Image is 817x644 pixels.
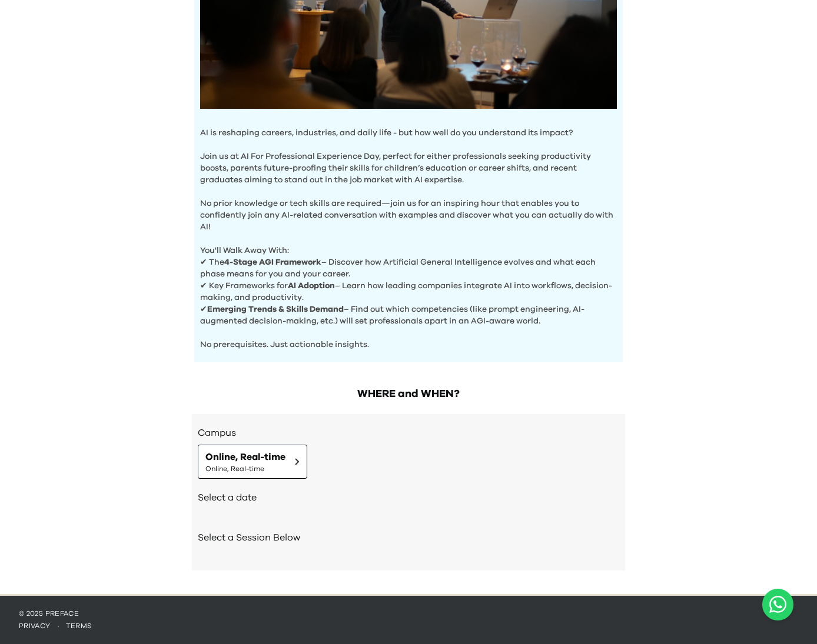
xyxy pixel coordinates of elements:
span: Online, Real-time [205,450,285,464]
b: Emerging Trends & Skills Demand [207,305,344,313]
b: 4-Stage AGI Framework [224,258,321,266]
button: Online, Real-timeOnline, Real-time [198,445,307,479]
p: No prerequisites. Just actionable insights. [200,327,617,351]
button: Open WhatsApp chat [762,589,793,620]
p: You'll Walk Away With: [200,233,617,256]
p: Join us at AI For Professional Experience Day, perfect for either professionals seeking productiv... [200,139,617,186]
span: · [51,622,66,629]
h2: Select a date [198,490,619,505]
b: AI Adoption [288,282,335,290]
p: ✔ Key Frameworks for – Learn how leading companies integrate AI into workflows, decision-making, ... [200,280,617,303]
p: © 2025 Preface [19,609,798,618]
a: Chat with us on WhatsApp [762,589,793,620]
a: terms [66,622,92,629]
h3: Campus [198,426,619,440]
h2: Select a Session Below [198,530,619,545]
p: ✔ The – Discover how Artificial General Intelligence evolves and what each phase means for you an... [200,256,617,280]
a: privacy [19,622,51,629]
h2: WHERE and WHEN? [192,386,625,402]
p: AI is reshaping careers, industries, and daily life - but how well do you understand its impact? [200,127,617,139]
p: No prior knowledge or tech skills are required—join us for an inspiring hour that enables you to ... [200,186,617,233]
span: Online, Real-time [205,464,285,473]
p: ✔ – Find out which competencies (like prompt engineering, AI-augmented decision-making, etc.) wil... [200,303,617,327]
